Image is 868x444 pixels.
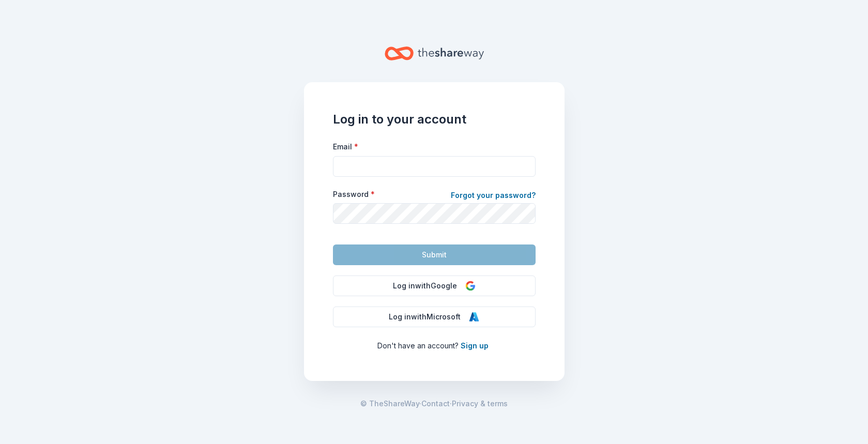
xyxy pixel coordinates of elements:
a: Sign up [461,341,489,350]
span: Don ' t have an account? [377,341,459,350]
a: Privacy & terms [452,397,508,410]
label: Email [333,142,358,152]
a: Home [385,41,484,66]
span: · · [360,397,508,410]
button: Log inwithGoogle [333,275,536,296]
span: © TheShareWay [360,399,419,408]
img: Microsoft Logo [469,312,479,322]
button: Log inwithMicrosoft [333,307,536,327]
img: Google Logo [465,281,476,291]
h1: Log in to your account [333,111,536,128]
a: Contact [421,397,450,410]
label: Password [333,189,375,200]
a: Forgot your password? [451,189,536,204]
